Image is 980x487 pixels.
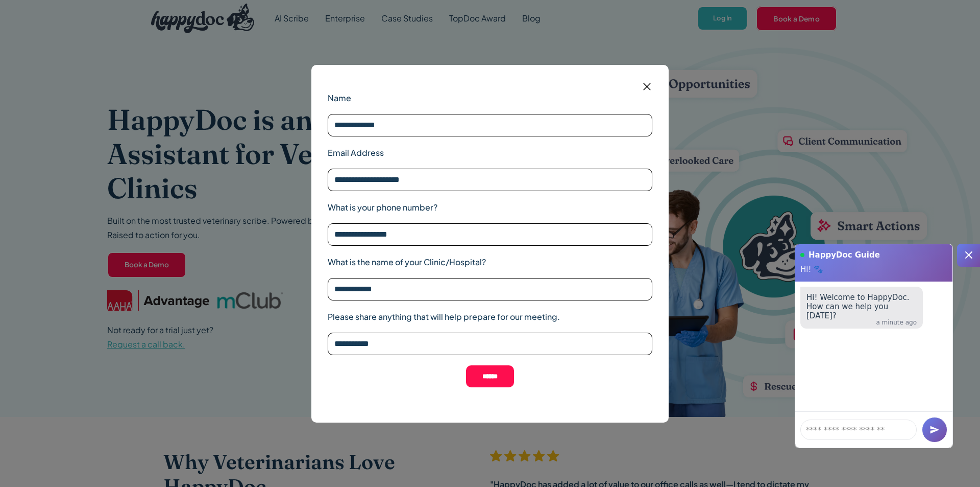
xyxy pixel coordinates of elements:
[328,147,652,159] label: Email Address
[328,256,652,268] label: What is the name of your Clinic/Hospital?
[328,92,652,104] label: Name
[328,311,652,323] label: Please share anything that will help prepare for our meeting.
[328,201,652,214] label: What is your phone number?
[328,81,652,399] form: Email form 2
